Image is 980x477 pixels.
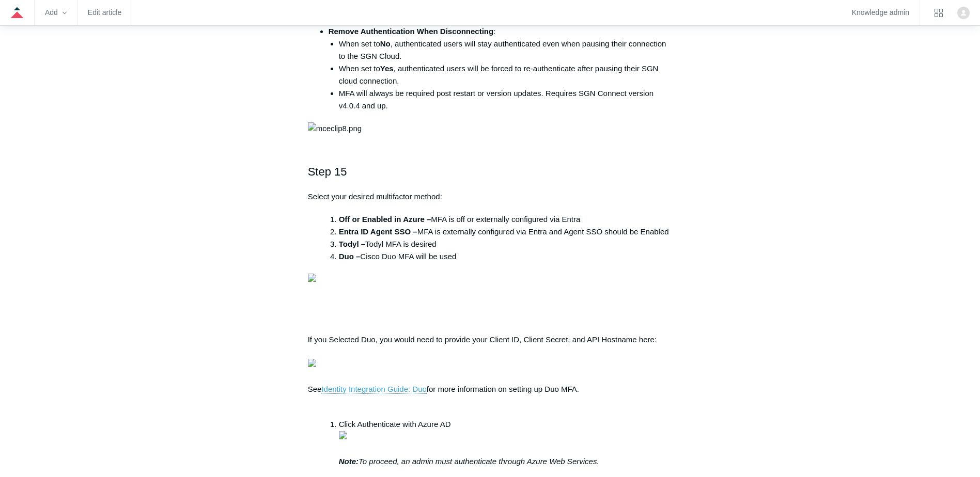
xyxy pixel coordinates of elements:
[308,274,316,282] img: 31285508803219
[329,27,493,36] strong: Remove Authentication When Disconnecting
[339,38,673,62] li: When set to , authenticated users will stay authenticated even when pausing their connection to t...
[329,25,673,112] li: :
[339,457,359,466] strong: Note:
[45,10,67,15] zd-hc-trigger: Add
[957,7,970,19] img: user avatar
[308,333,673,408] p: If you Selected Duo, you would need to provide your Client ID, Client Secret, and API Hostname he...
[339,238,673,250] li: Todyl MFA is desired
[380,64,394,73] strong: Yes
[339,250,673,263] li: Cisco Duo MFA will be used
[339,431,347,439] img: 31285508820755
[308,122,362,135] img: mceclip8.png
[308,359,316,367] img: 31285508811923
[339,87,673,112] li: MFA will always be required post restart or version updates. Requires SGN Connect version v4.0.4 ...
[852,10,909,15] a: Knowledge admin
[957,7,970,19] zd-hc-trigger: Click your profile icon to open the profile menu
[308,163,673,181] h2: Step 15
[339,457,599,466] em: To proceed, an admin must authenticate through Azure Web Services.
[88,10,121,15] a: Edit article
[339,227,417,236] strong: Entra ID Agent SSO –
[339,240,365,248] strong: Todyl –
[339,252,361,261] strong: Duo –
[339,215,431,224] strong: Off or Enabled in Azure –
[339,418,673,468] li: Click Authenticate with Azure AD
[339,62,673,87] li: When set to , authenticated users will be forced to re-authenticate after pausing their SGN cloud...
[339,226,673,238] li: MFA is externally configured via Entra and Agent SSO should be Enabled
[321,385,426,394] a: Identity Integration Guide: Duo
[339,213,673,226] li: MFA is off or externally configured via Entra
[380,39,391,48] strong: No
[308,190,673,203] p: Select your desired multifactor method:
